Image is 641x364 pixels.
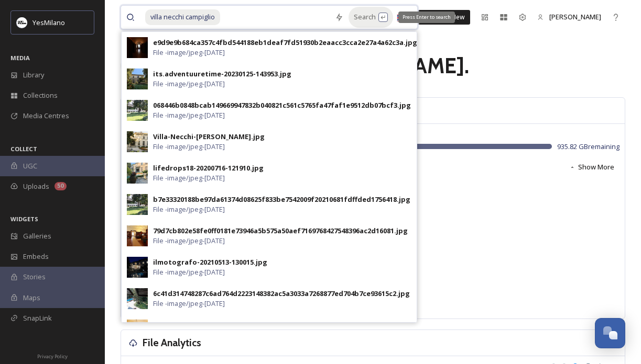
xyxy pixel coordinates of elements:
[153,195,410,204] div: b7e33320188be97da61374d08625f833be7542009f20210681fdffded1756418.jpg
[23,313,52,323] span: SnapLink
[557,142,620,152] span: 935.82 GB remaining
[153,69,291,79] div: its.adventuuretime-20230125-143953.jpg
[143,335,201,350] h3: File Analytics
[153,173,225,183] span: File - image/jpeg - [DATE]
[17,17,27,28] img: Logo%20YesMilano%40150x.png
[153,226,408,236] div: 79d7cb802e58fe0ff0181e73946a5b575a50aef7169768427548396ac2d16081.jpg
[349,7,393,27] div: Search
[23,181,49,191] span: Uploads
[153,267,225,277] span: File - image/jpeg - [DATE]
[37,353,68,360] span: Privacy Policy
[23,231,51,241] span: Galleries
[153,79,225,89] span: File - image/jpeg - [DATE]
[37,349,68,362] a: Privacy Policy
[23,293,40,303] span: Maps
[153,289,410,299] div: 6c41d314748287c6ad764d2223148382ac5a3033a7268877ed704b7ce93615c2.jpg
[127,163,148,184] img: 8b213abfae4b6c866597a2c9e8be4c53a52eff12115629d84737761e5709f4aa.jpg
[145,9,220,25] span: villa necchi campiglio
[23,90,58,100] span: Collections
[127,131,148,152] img: DSC06440.jpg
[549,12,601,21] span: [PERSON_NAME]
[153,142,225,152] span: File - image/jpeg - [DATE]
[595,318,625,348] button: Open Chat
[23,111,69,121] span: Media Centres
[127,320,148,340] img: bff03efc66b2cc2367ab63515a99e9eb1bcc991cddd543c6a4590ee20fe70e3b.jpg
[10,54,30,62] span: MEDIA
[10,215,38,223] span: WIDGETS
[153,132,265,142] div: Villa-Necchi-[PERSON_NAME].jpg
[153,163,264,173] div: lifedrops18-20200716-121910.jpg
[23,70,44,80] span: Library
[127,100,148,121] img: 068446b0848bcab149669947832b040821c561c5765fa47faf1e9512db07bcf3.jpg
[153,110,225,120] span: File - image/jpeg - [DATE]
[127,194,148,215] img: b7e33320188be97da61374d08625f833be7542009f20210681fdffded1756418.jpg
[127,225,148,246] img: 79d7cb802e58fe0ff0181e73946a5b575a50aef7169768427548396ac2d16081.jpg
[23,161,37,171] span: UGC
[10,145,37,153] span: COLLECT
[55,182,67,190] div: 50
[23,272,46,282] span: Stories
[23,252,49,261] span: Embeds
[398,12,455,23] div: Press Enter to search
[32,18,65,27] span: YesMilano
[153,257,267,267] div: ilmotografo-20210513-130015.jpg
[153,320,414,330] div: bff03efc66b2cc2367ab63515a99e9eb1bcc991cddd543c6a4590ee20fe70e3b.jpg
[127,288,148,309] img: 6c41d314748287c6ad764d2223148382ac5a3033a7268877ed704b7ce93615c2.jpg
[127,37,148,58] img: e9d9e9b684ca357c4fbd544188eb1deaf7fd51930b2eaacc3cca2e27a4a62c3a.jpg
[153,100,411,110] div: 068446b0848bcab149669947832b040821c561c5765fa47faf1e9512db07bcf3.jpg
[393,8,412,27] div: 🇬🇧
[564,157,620,177] button: Show More
[153,299,225,309] span: File - image/jpeg - [DATE]
[532,7,606,27] a: [PERSON_NAME]
[127,69,148,89] img: dc4dbd75c2e29d6a60c03dac7afd328fc77cd30d65cae594d6c90119c2939760.jpg
[153,236,225,246] span: File - image/jpeg - [DATE]
[153,48,225,58] span: File - image/jpeg - [DATE]
[418,10,470,25] a: What's New
[127,257,148,278] img: ea3c15d8ddb827c94cd7831d99df525e020595625b8cd14f0ce9f45bda07fcd6.jpg
[153,204,225,214] span: File - image/jpeg - [DATE]
[153,38,417,48] div: e9d9e9b684ca357c4fbd544188eb1deaf7fd51930b2eaacc3cca2e27a4a62c3a.jpg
